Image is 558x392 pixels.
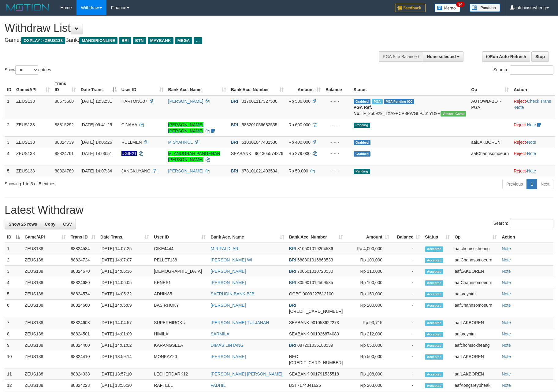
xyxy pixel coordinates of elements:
a: [PERSON_NAME] [PERSON_NAME] [210,372,282,376]
span: BRI [231,140,238,145]
span: [DATE] 09:41:25 [81,122,112,127]
label: Show entries [5,65,51,75]
span: BRI [289,246,296,251]
label: Search: [493,65,553,75]
span: Accepted [425,258,443,263]
th: ID [5,78,14,95]
td: ZEUS138 [22,340,69,351]
td: ZEUS138 [22,277,69,288]
td: ZEUS138 [22,380,69,391]
th: Game/API: activate to sort column ascending [14,78,52,95]
td: ZEUS138 [14,95,52,119]
td: ZEUS138 [14,136,52,148]
td: Rp 212,000 [345,328,392,340]
th: Op: activate to sort column ascending [469,78,511,95]
td: [DATE] 14:05:09 [98,300,151,317]
a: [PERSON_NAME] WI [210,257,252,262]
span: SEABANK [231,151,251,156]
td: ZEUS138 [22,288,69,300]
a: [PERSON_NAME] [210,303,246,308]
a: Reject [514,168,526,173]
span: Grabbed [354,140,371,145]
a: 1 [526,179,537,189]
span: Pending [354,169,370,174]
td: 88824410 [68,351,98,368]
span: SEABANK [289,320,309,325]
td: - [392,277,422,288]
span: Accepted [425,292,443,297]
td: · [511,165,555,176]
td: aafChannsomoeurn [452,300,499,317]
td: 88824223 [68,380,98,391]
th: Date Trans.: activate to sort column descending [78,78,119,95]
span: Rp 279.000 [288,151,311,156]
span: ... [194,37,202,44]
th: Balance [323,78,351,95]
td: 9 [5,340,22,351]
td: [DEMOGRAPHIC_DATA] [151,266,208,277]
td: [DATE] 14:06:36 [98,266,151,277]
span: 88824789 [55,168,74,173]
td: aafsreynim [452,328,499,340]
span: None selected [427,54,456,59]
td: aafChannsomoeurn [452,254,499,266]
td: TF_250929_TXA9PCP8PWGLPJ61YD9R [351,95,469,119]
div: - - - [325,168,349,174]
span: Rp 536.000 [288,99,311,104]
span: NEO [289,354,298,359]
a: [PERSON_NAME] TULJANAH [210,320,269,325]
span: Accepted [425,383,443,388]
td: [DATE] 14:06:05 [98,277,151,288]
th: User ID: activate to sort column ascending [119,78,166,95]
span: SEABANK [289,372,309,376]
td: Rp 100,000 [345,254,392,266]
label: Search: [493,219,553,228]
a: Note [502,320,511,325]
td: ZEUS138 [14,165,52,176]
td: SUPERHIROKU [151,317,208,328]
span: Copy 678101021403534 to clipboard [242,168,277,173]
span: Copy 700501010720530 to clipboard [297,269,333,274]
td: - [392,288,422,300]
a: Reject [514,140,526,145]
td: · · [511,95,555,119]
span: Show 25 rows [9,222,37,227]
td: KARANGSELA [151,340,208,351]
span: 88675500 [55,99,74,104]
a: Note [502,331,511,336]
span: BRI [119,37,131,44]
td: CIKE4444 [151,243,208,254]
img: panduan.png [470,4,500,12]
td: 2 [5,254,22,266]
a: M SYAHRUL [168,140,193,145]
span: HARTONO07 [121,99,147,104]
td: 88824670 [68,266,98,277]
th: Status: activate to sort column ascending [422,231,452,243]
a: Reject [514,99,526,104]
td: 2 [5,119,14,136]
td: aafchomsokheang [452,243,499,254]
td: ADHIN85 [151,288,208,300]
td: - [392,368,422,380]
td: 8 [5,328,22,340]
th: Bank Acc. Name: activate to sort column ascending [166,78,229,95]
span: BRI [289,343,296,348]
span: Copy 901791535518 to clipboard [311,372,339,376]
b: PGA Ref. No: [354,105,372,116]
a: [PERSON_NAME] [168,168,203,173]
span: 34 [456,2,464,7]
td: ZEUS138 [22,266,69,277]
span: Copy 810501019204536 to clipboard [297,246,333,251]
span: Rp 50.000 [288,168,308,173]
a: M. ANUGRAH PANGERAN [PERSON_NAME] [168,151,220,162]
span: [DATE] 12:32:31 [81,99,112,104]
td: - [392,351,422,368]
a: Note [527,168,536,173]
td: ZEUS138 [22,317,69,328]
a: Stop [531,51,549,62]
button: None selected [423,51,463,62]
span: Copy 087201035183539 to clipboard [297,343,333,348]
span: 88824739 [55,140,74,145]
td: - [392,328,422,340]
td: 6 [5,300,22,317]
